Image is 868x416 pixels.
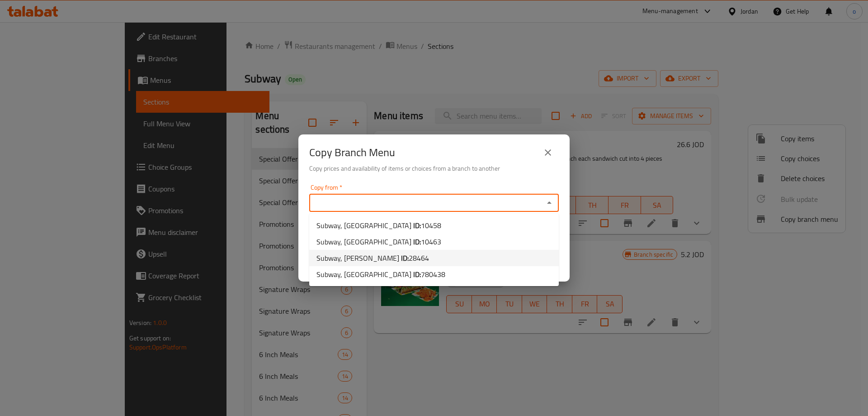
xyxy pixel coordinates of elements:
button: close [537,142,559,163]
h2: Copy Branch Menu [309,145,395,160]
span: Subway, [GEOGRAPHIC_DATA] [316,220,441,231]
span: 10463 [421,235,441,249]
span: Subway, [PERSON_NAME] [316,253,429,263]
span: 10458 [421,219,441,232]
b: ID: [413,235,421,249]
b: ID: [401,251,409,265]
span: 28464 [409,251,429,265]
h6: Copy prices and availability of items or choices from a branch to another [309,163,559,173]
span: Subway, [GEOGRAPHIC_DATA] [316,269,445,280]
b: ID: [413,268,421,281]
span: 780438 [421,268,445,281]
b: ID: [413,219,421,232]
span: Subway, [GEOGRAPHIC_DATA] [316,236,441,247]
button: Close [543,196,556,209]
